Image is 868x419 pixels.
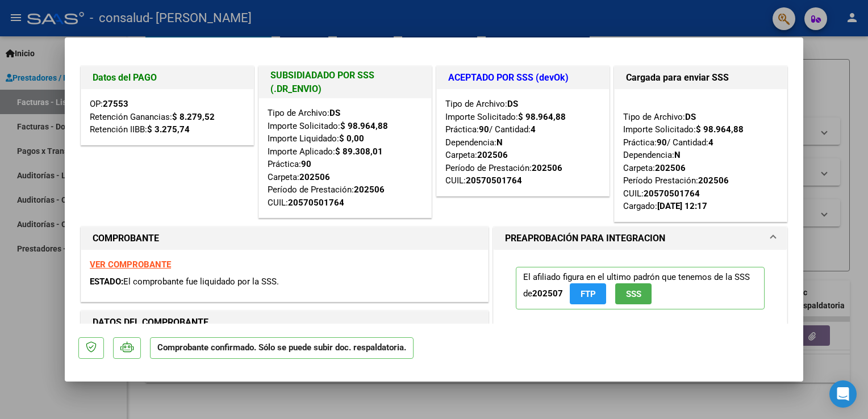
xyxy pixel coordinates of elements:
[301,159,311,169] strong: 90
[581,289,596,299] span: FTP
[570,283,606,304] button: FTP
[172,112,215,122] strong: $ 8.279,52
[445,98,600,187] div: Tipo de Archivo: Importe Solicitado: Práctica: / Cantidad: Dependencia: Carpeta: Período de Prest...
[150,337,414,359] p: Comprobante confirmado. Sólo se puede subir doc. respaldatoria.
[496,137,503,148] strong: N
[829,380,857,408] div: Open Intercom Messenger
[299,172,330,182] strong: 202506
[466,174,522,187] div: 20570501764
[147,124,190,135] strong: $ 3.275,74
[531,124,536,135] strong: 4
[626,71,775,85] h1: Cargada para enviar SSS
[655,163,686,173] strong: 202506
[93,71,242,85] h1: Datos del PAGO
[708,137,713,148] strong: 4
[615,283,652,304] button: SSS
[532,163,562,173] strong: 202506
[657,137,667,148] strong: 90
[657,201,707,211] strong: [DATE] 12:17
[340,121,388,131] strong: $ 98.964,88
[674,150,681,160] strong: N
[698,175,729,186] strong: 202506
[90,112,215,122] span: Retención Ganancias:
[93,233,159,244] strong: COMPROBANTE
[90,99,128,109] span: OP:
[507,99,518,109] strong: DS
[494,227,787,250] mat-expansion-panel-header: PREAPROBACIÓN PARA INTEGRACION
[288,196,344,209] div: 20570501764
[532,288,563,299] strong: 202507
[93,317,208,328] strong: DATOS DEL COMPROBANTE
[448,71,598,85] h1: ACEPTADO POR SSS (devOk)
[329,108,340,118] strong: DS
[90,276,123,287] span: ESTADO:
[479,124,489,135] strong: 90
[270,69,420,96] h1: SUBSIDIADADO POR SSS (.DR_ENVIO)
[623,98,778,213] div: Tipo de Archivo: Importe Solicitado: Práctica: / Cantidad: Dependencia: Carpeta: Período Prestaci...
[477,150,508,160] strong: 202506
[505,232,665,245] h1: PREAPROBACIÓN PARA INTEGRACION
[518,112,566,122] strong: $ 98.964,88
[354,185,385,195] strong: 202506
[644,187,700,200] div: 20570501764
[103,99,128,109] strong: 27553
[123,276,279,287] span: El comprobante fue liquidado por la SSS.
[268,107,423,209] div: Tipo de Archivo: Importe Solicitado: Importe Liquidado: Importe Aplicado: Práctica: Carpeta: Perí...
[339,133,364,144] strong: $ 0,00
[685,112,696,122] strong: DS
[626,289,641,299] span: SSS
[90,259,171,270] a: VER COMPROBANTE
[90,124,190,135] span: Retención IIBB:
[335,146,383,157] strong: $ 89.308,01
[696,124,744,135] strong: $ 98.964,88
[516,267,765,309] p: El afiliado figura en el ultimo padrón que tenemos de la SSS de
